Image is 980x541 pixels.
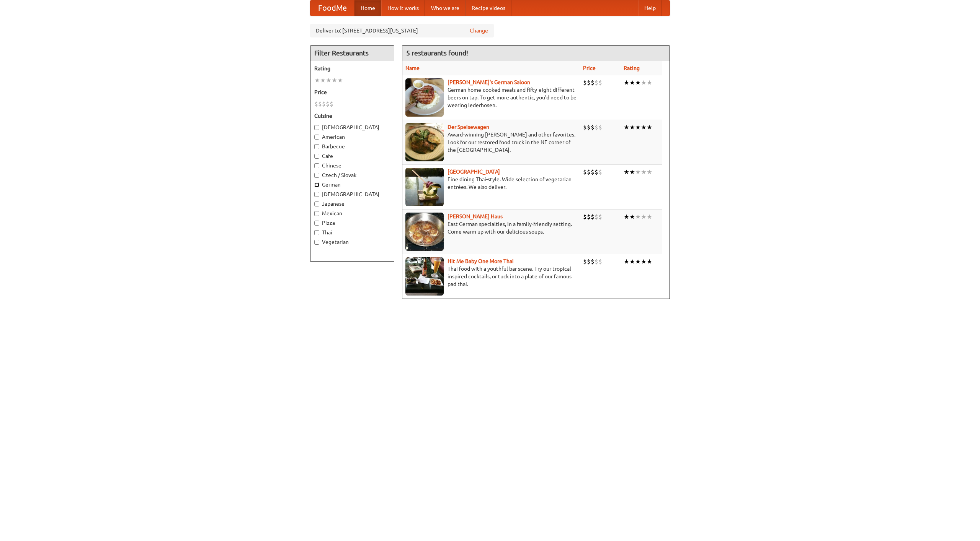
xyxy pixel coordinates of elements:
img: speisewagen.jpg [405,123,444,161]
li: $ [595,78,598,87]
li: ★ [641,168,647,176]
li: ★ [624,213,629,221]
li: $ [598,257,602,266]
a: [GEOGRAPHIC_DATA] [448,169,500,175]
a: Price [583,65,596,71]
li: ★ [337,76,343,84]
img: kohlhaus.jpg [405,213,444,251]
label: Cafe [314,152,390,160]
li: ★ [629,123,635,132]
li: $ [595,213,598,221]
li: $ [595,168,598,176]
li: $ [591,257,595,266]
li: $ [318,100,322,108]
li: ★ [635,168,641,176]
li: ★ [332,76,337,84]
li: $ [587,168,591,176]
label: Czech / Slovak [314,171,390,179]
li: ★ [641,257,647,266]
a: FoodMe [310,0,354,16]
li: $ [330,100,333,108]
li: ★ [629,257,635,266]
a: Der Speisewagen [448,124,489,130]
p: Thai food with a youthful bar scene. Try our tropical inspired cocktails, or tuck into a plate of... [405,265,577,288]
li: ★ [647,213,652,221]
li: $ [587,78,591,87]
p: East German specialties, in a family-friendly setting. Come warm up with our delicious soups. [405,220,577,236]
a: Change [470,27,488,34]
label: American [314,133,390,141]
h5: Rating [314,65,390,72]
label: Pizza [314,219,390,227]
div: Deliver to: [STREET_ADDRESS][US_STATE] [310,24,494,37]
li: $ [598,168,602,176]
li: ★ [624,123,629,132]
li: $ [314,100,318,108]
li: ★ [629,78,635,87]
input: [DEMOGRAPHIC_DATA] [314,125,319,130]
a: Name [405,65,420,71]
li: ★ [635,213,641,221]
label: Vegetarian [314,238,390,246]
li: $ [591,78,595,87]
input: Thai [314,230,319,235]
a: Home [354,0,381,16]
li: $ [587,213,591,221]
li: ★ [320,76,326,84]
ng-pluralize: 5 restaurants found! [406,49,468,57]
label: Japanese [314,200,390,208]
a: Help [638,0,662,16]
h4: Filter Restaurants [310,45,394,61]
img: babythai.jpg [405,257,444,296]
li: ★ [635,257,641,266]
input: Japanese [314,201,319,206]
li: $ [598,213,602,221]
input: Vegetarian [314,240,319,245]
a: Rating [624,65,640,71]
li: ★ [647,78,652,87]
a: Recipe videos [465,0,511,16]
li: ★ [624,78,629,87]
a: Who we are [425,0,465,16]
a: Hit Me Baby One More Thai [448,258,514,264]
b: [PERSON_NAME]'s German Saloon [448,79,530,85]
li: $ [583,257,587,266]
li: ★ [647,168,652,176]
a: [PERSON_NAME] Haus [448,213,503,219]
p: German home-cooked meals and fifty-eight different beers on tap. To get more authentic, you'd nee... [405,86,577,109]
label: Chinese [314,162,390,169]
label: Thai [314,229,390,236]
li: $ [587,257,591,266]
label: [DEMOGRAPHIC_DATA] [314,123,390,131]
h5: Price [314,88,390,96]
li: $ [598,123,602,132]
li: $ [595,123,598,132]
img: satay.jpg [405,168,444,206]
input: Barbecue [314,144,319,149]
li: ★ [641,78,647,87]
input: Cafe [314,154,319,159]
li: $ [583,123,587,132]
li: $ [583,168,587,176]
a: How it works [381,0,425,16]
li: ★ [629,213,635,221]
li: $ [591,213,595,221]
input: Czech / Slovak [314,173,319,178]
input: Pizza [314,221,319,226]
label: Barbecue [314,143,390,150]
li: $ [322,100,326,108]
li: ★ [641,123,647,132]
input: American [314,135,319,140]
li: ★ [314,76,320,84]
label: German [314,181,390,188]
li: $ [587,123,591,132]
li: ★ [624,257,629,266]
input: German [314,182,319,187]
li: $ [591,123,595,132]
p: Fine dining Thai-style. Wide selection of vegetarian entrées. We also deliver. [405,175,577,191]
li: $ [595,257,598,266]
h5: Cuisine [314,112,390,120]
